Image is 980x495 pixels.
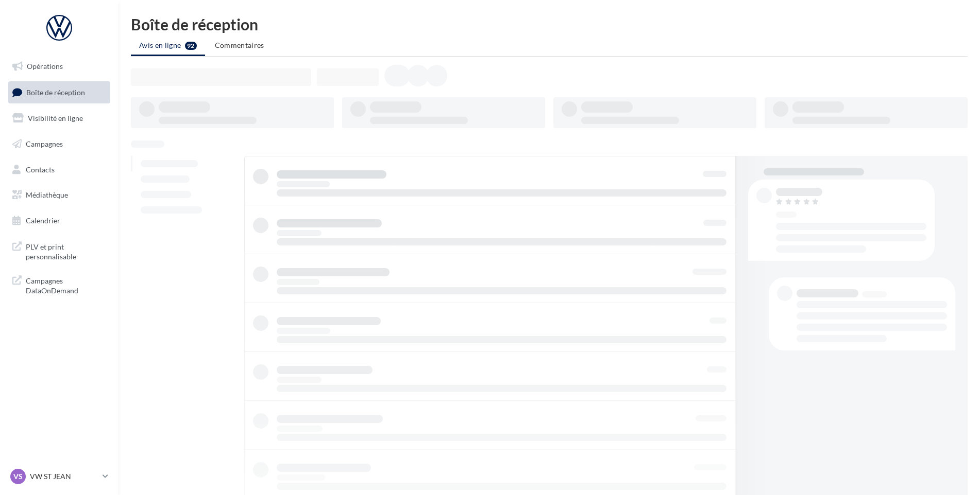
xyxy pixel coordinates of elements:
[13,471,23,482] span: VS
[26,87,85,96] span: Boîte de réception
[6,133,112,155] a: Campagnes
[6,270,112,300] a: Campagnes DataOnDemand
[6,108,112,129] a: Visibilité en ligne
[28,114,83,122] span: Visibilité en ligne
[26,240,106,262] span: PLV et print personnalisable
[26,216,60,225] span: Calendrier
[6,184,112,206] a: Médiathèque
[27,62,63,70] span: Opérations
[26,274,106,296] span: Campagnes DataOnDemand
[30,471,98,482] p: VW ST JEAN
[8,467,110,486] a: VS VW ST JEAN
[26,139,63,148] span: Campagnes
[26,165,55,173] span: Contacts
[26,190,68,199] span: Médiathèque
[6,236,112,266] a: PLV et print personnalisable
[6,159,112,181] a: Contacts
[6,210,112,232] a: Calendrier
[6,56,112,77] a: Opérations
[6,81,112,103] a: Boîte de réception
[131,16,968,32] div: Boîte de réception
[215,41,264,49] span: Commentaires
